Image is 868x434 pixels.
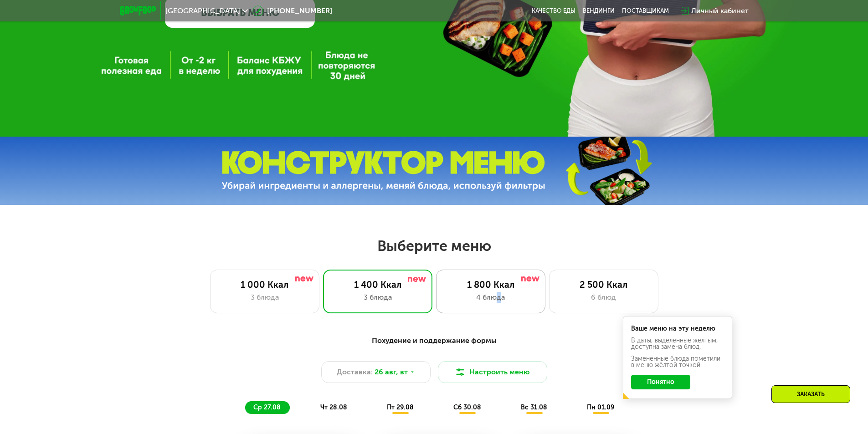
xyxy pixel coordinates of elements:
[220,279,310,290] div: 1 000 Ккал
[559,292,649,303] div: 6 блюд
[521,403,547,411] span: вс 31.08
[29,237,839,255] h2: Выберите меню
[165,7,240,15] span: [GEOGRAPHIC_DATA]
[631,326,724,332] div: Ваше меню на эту неделю
[387,403,414,411] span: пт 29.08
[771,385,850,403] div: Заказать
[691,5,749,16] div: Личный кабинет
[631,356,724,368] div: Заменённые блюда пометили в меню жёлтой точкой.
[375,367,408,378] span: 26 авг, вт
[587,403,614,411] span: пн 01.09
[631,337,724,350] div: В даты, выделенные желтым, доступна замена блюд.
[583,7,615,15] a: Вендинги
[559,279,649,290] div: 2 500 Ккал
[333,292,423,303] div: 3 блюда
[622,7,669,15] div: поставщикам
[438,361,547,383] button: Настроить меню
[446,292,536,303] div: 4 блюда
[453,403,481,411] span: сб 30.08
[446,279,536,290] div: 1 800 Ккал
[252,5,332,16] a: [PHONE_NUMBER]
[164,335,704,347] div: Похудение и поддержание формы
[337,367,373,378] span: Доставка:
[631,375,690,389] button: Понятно
[253,403,281,411] span: ср 27.08
[333,279,423,290] div: 1 400 Ккал
[320,403,347,411] span: чт 28.08
[532,7,575,15] a: Качество еды
[220,292,310,303] div: 3 блюда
